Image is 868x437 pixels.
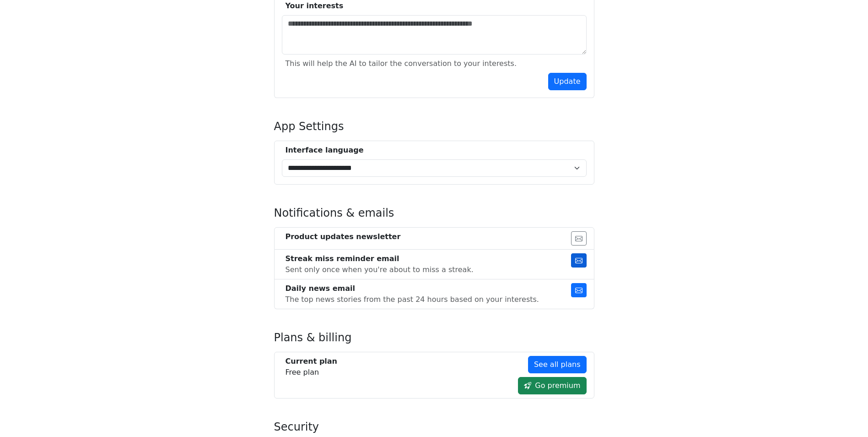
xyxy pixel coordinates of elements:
[286,58,517,69] div: This will help the AI to tailor the conversation to your interests.
[274,331,594,344] h4: Plans & billing
[286,356,338,378] div: Free plan
[518,377,586,394] a: Go premium
[286,253,474,264] div: Streak miss reminder email
[282,159,587,177] select: Select Interface Language
[286,264,474,275] div: Sent only once when you're about to miss a streak.
[548,73,587,90] button: Update
[274,421,594,434] h4: Security
[528,356,587,373] a: See all plans
[274,207,594,220] h4: Notifications & emails
[286,356,338,367] div: Current plan
[274,120,594,133] h4: App Settings
[286,0,587,11] div: Your interests
[286,231,401,242] div: Product updates newsletter
[286,145,587,156] div: Interface language
[286,283,539,294] div: Daily news email
[286,294,539,305] div: The top news stories from the past 24 hours based on your interests.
